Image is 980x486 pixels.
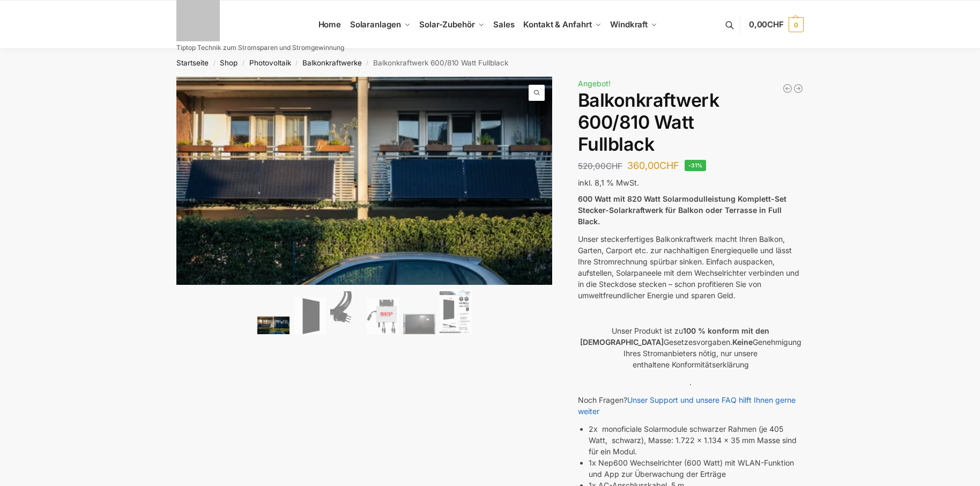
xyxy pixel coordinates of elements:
img: Anschlusskabel-3meter_schweizer-stecker [330,291,362,334]
strong: 100 % konform mit den [DEMOGRAPHIC_DATA] [580,326,770,347]
span: Solar-Zubehör [419,19,475,30]
p: Unser steckerfertiges Balkonkraftwerk macht Ihren Balkon, Garten, Carport etc. zur nachhaltigen E... [578,233,804,301]
img: Balkonkraftwerk 600/810 Watt Fullblack – Bild 5 [403,314,435,334]
a: Solar-Zubehör [415,1,489,49]
span: / [362,59,373,68]
span: CHF [606,161,622,171]
img: NEP 800 Drosselbar auf 600 Watt [367,299,399,334]
span: Kontakt & Anfahrt [523,19,591,30]
span: / [291,59,302,68]
a: Photovoltaik [249,58,291,67]
span: Solaranlagen [350,19,401,30]
a: Sales [489,1,519,49]
img: Balkonkraftwerk 600/810 Watt Fullblack – Bild 6 [440,289,472,335]
strong: 600 Watt mit 820 Watt Solarmodulleistung Komplett-Set Stecker-Solarkraftwerk für Balkon oder Terr... [578,194,786,226]
p: Noch Fragen? [578,394,804,417]
strong: Keine [732,337,753,347]
li: 2x monoficiale Solarmodule schwarzer Rahmen (je 405 Watt, schwarz), Masse: 1.722 x 1.134 x 35 mm ... [589,423,804,457]
img: TommaTech Vorderseite [294,298,326,335]
img: Balkonkraftwerk 600/810 Watt Fullblack 1 [176,77,553,284]
li: 1x Nep600 Wechselrichter (600 Watt) mit WLAN-Funktion und App zur Überwachung der Erträge [589,457,804,480]
a: Windkraft [606,1,662,49]
span: / [237,59,249,68]
span: Angebot! [578,79,611,88]
a: Balkonkraftwerk 405/600 Watt erweiterbar [793,83,804,94]
a: Balkonkraftwerke [302,58,362,67]
nav: Breadcrumb [158,49,823,77]
p: Tiptop Technik zum Stromsparen und Stromgewinnung [176,45,344,51]
bdi: 360,00 [627,160,679,171]
span: inkl. 8,1 % MwSt. [578,178,639,187]
span: CHF [767,19,784,30]
span: 0 [789,17,804,32]
span: Windkraft [610,19,648,30]
a: Shop [220,58,237,67]
bdi: 520,00 [578,161,622,171]
a: Startseite [176,58,209,67]
span: -31% [685,160,707,171]
a: 0,00CHF 0 [749,9,804,41]
p: . [578,377,804,388]
span: Sales [493,19,515,30]
a: Unser Support und unsere FAQ hilft Ihnen gerne weiter [578,395,796,416]
span: CHF [659,160,679,171]
a: Solaranlagen [345,1,414,49]
p: Unser Produkt ist zu Gesetzesvorgaben. Genehmigung Ihres Stromanbieters nötig, nur unsere enthalt... [578,325,804,370]
span: / [209,59,220,68]
a: Kontakt & Anfahrt [519,1,606,49]
span: 0,00 [749,19,784,30]
img: 2 Balkonkraftwerke [257,316,289,334]
a: Balkonkraftwerk 445/600 Watt Bificial [782,83,793,94]
h1: Balkonkraftwerk 600/810 Watt Fullblack [578,90,804,155]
